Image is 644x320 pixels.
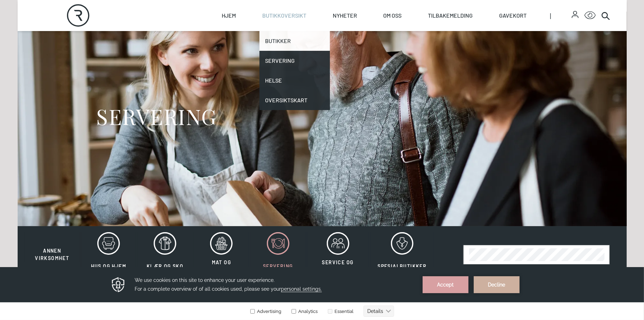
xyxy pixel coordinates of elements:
[423,9,468,26] button: Accept
[328,42,332,47] input: Essential
[474,9,520,26] button: Decline
[281,19,322,25] span: personal settings.
[259,31,330,51] a: Butikker
[211,259,231,273] span: Mat og drikke
[194,232,249,278] button: Mat og drikke
[363,38,394,50] button: Details
[81,232,136,278] button: Hus og hjem
[111,9,126,26] img: Privacy reminder
[584,10,596,21] button: Open Accessibility Menu
[314,259,362,273] span: Service og tjenesteytende
[259,71,330,90] a: Helse
[97,103,217,129] h1: SERVERING
[250,42,281,47] label: Advertising
[370,232,434,278] button: Spesialbutikker
[259,51,330,71] a: Servering
[326,42,354,47] label: Essential
[35,248,69,261] span: Annen virksomhet
[135,9,414,26] h3: We use cookies on this site to enhance your user experience. For a complete overview of of all co...
[307,232,369,278] button: Service og tjenesteytende
[137,232,192,278] button: Klær og sko
[263,263,293,269] span: Servering
[368,41,384,47] text: Details
[91,263,126,269] span: Hus og hjem
[290,42,318,47] label: Analytics
[259,90,330,110] a: Oversiktskart
[250,42,255,47] input: Advertising
[147,263,183,269] span: Klær og sko
[378,263,427,269] span: Spesialbutikker
[251,232,306,278] button: Servering
[292,42,296,47] input: Analytics
[25,232,80,262] button: Annen virksomhet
